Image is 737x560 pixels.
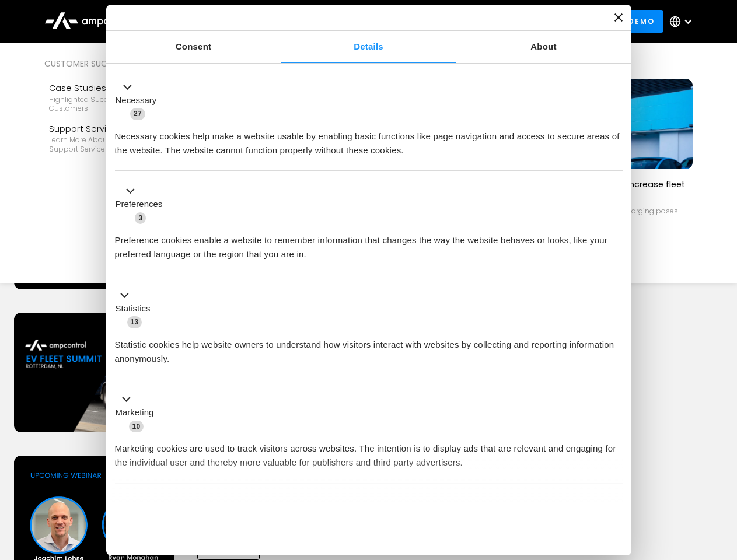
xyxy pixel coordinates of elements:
[614,13,623,22] button: Close banner
[115,184,170,225] button: Preferences (3)
[115,393,161,433] button: Marketing (10)
[129,421,144,432] span: 10
[116,406,154,419] label: Marketing
[281,31,456,63] a: Details
[456,31,631,63] a: About
[106,31,281,63] a: Consent
[44,118,189,159] a: Support ServicesLearn more about Ampcontrol’s support services
[455,512,622,546] button: Okay
[116,198,163,211] label: Preferences
[127,316,142,328] span: 13
[115,496,211,511] button: Unclassified (2)
[49,95,184,113] div: Highlighted success stories From Our Customers
[44,77,189,118] a: Case StudiesHighlighted success stories From Our Customers
[115,433,623,470] div: Marketing cookies are used to track visitors across websites. The intention is to display ads tha...
[115,288,158,329] button: Statistics (13)
[135,212,146,224] span: 3
[130,108,145,120] span: 27
[115,329,623,366] div: Statistic cookies help website owners to understand how visitors interact with websites by collec...
[193,498,204,510] span: 2
[115,121,623,157] div: Necessary cookies help make a website usable by enabling basic functions like page navigation and...
[49,135,184,153] div: Learn more about Ampcontrol’s support services
[49,82,184,94] div: Case Studies
[44,57,189,70] div: Customer success
[115,80,164,121] button: Necessary (27)
[116,94,157,107] label: Necessary
[49,123,184,135] div: Support Services
[116,302,151,316] label: Statistics
[115,225,623,261] div: Preference cookies enable a website to remember information that changes the way the website beha...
